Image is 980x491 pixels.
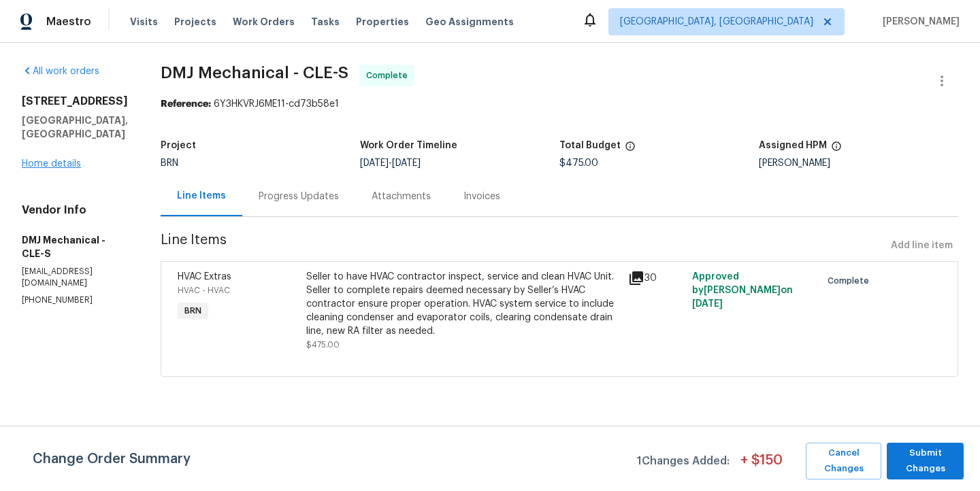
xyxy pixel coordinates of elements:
[356,15,409,29] span: Properties
[22,114,128,141] h5: [GEOGRAPHIC_DATA], [GEOGRAPHIC_DATA]
[174,15,216,29] span: Projects
[179,304,207,318] span: BRN
[161,233,885,258] span: Line Items
[259,190,339,203] div: Progress Updates
[692,299,723,309] span: [DATE]
[46,15,91,29] span: Maestro
[759,158,958,168] div: [PERSON_NAME]
[425,15,514,29] span: Geo Assignments
[130,15,158,29] span: Visits
[306,270,620,338] div: Seller to have HVAC contractor inspect, service and clean HVAC Unit. Seller to complete repairs d...
[22,203,128,217] h4: Vendor Info
[22,95,128,108] h2: [STREET_ADDRESS]
[360,141,457,150] h5: Work Order Timeline
[392,158,421,168] span: [DATE]
[463,190,500,203] div: Invoices
[306,341,340,349] span: $475.00
[178,286,230,294] span: HVAC - HVAC
[877,15,960,29] span: [PERSON_NAME]
[22,266,128,289] p: [EMAIL_ADDRESS][DOMAIN_NAME]
[22,233,128,260] h5: DMJ Mechanical - CLE-S
[692,272,793,309] span: Approved by [PERSON_NAME] on
[22,67,99,76] a: All work orders
[360,158,421,168] span: -
[625,141,636,158] span: The total cost of line items that have been proposed by Opendoor. This sum includes line items th...
[161,141,196,150] h5: Project
[831,141,842,158] span: The hpm assigned to this work order.
[559,158,598,168] span: $475.00
[559,141,621,150] h5: Total Budget
[22,159,81,169] a: Home details
[366,69,413,82] span: Complete
[759,141,827,150] h5: Assigned HPM
[828,274,875,288] span: Complete
[178,272,231,282] span: HVAC Extras
[161,158,178,168] span: BRN
[620,15,813,29] span: [GEOGRAPHIC_DATA], [GEOGRAPHIC_DATA]
[161,99,211,109] b: Reference:
[628,270,684,286] div: 30
[161,65,348,81] span: DMJ Mechanical - CLE-S
[372,190,431,203] div: Attachments
[233,15,295,29] span: Work Orders
[22,294,128,306] p: [PHONE_NUMBER]
[177,189,226,203] div: Line Items
[311,17,340,27] span: Tasks
[360,158,389,168] span: [DATE]
[161,97,958,111] div: 6Y3HKVRJ6ME11-cd73b58e1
